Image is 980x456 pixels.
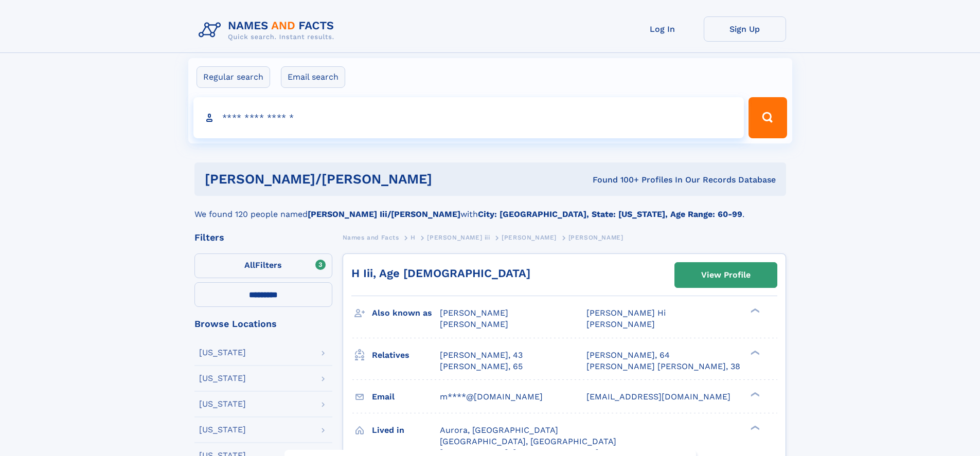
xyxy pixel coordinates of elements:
span: [GEOGRAPHIC_DATA], [GEOGRAPHIC_DATA] [440,436,616,446]
span: [PERSON_NAME] [440,319,508,329]
a: H [411,231,416,244]
label: Regular search [197,66,270,88]
span: [EMAIL_ADDRESS][DOMAIN_NAME] [586,392,730,402]
span: Aurora, [GEOGRAPHIC_DATA] [440,425,558,435]
a: Sign Up [704,16,786,42]
div: We found 120 people named with . [194,196,786,221]
div: Browse Locations [194,319,332,329]
div: [US_STATE] [199,349,246,357]
div: ❯ [748,424,760,431]
span: [PERSON_NAME] [440,308,508,318]
h3: Also known as [372,304,440,322]
span: [PERSON_NAME] iii [427,234,490,241]
span: [PERSON_NAME] [502,234,557,241]
b: City: [GEOGRAPHIC_DATA], State: [US_STATE], Age Range: 60-99 [478,209,742,219]
span: All [244,260,255,270]
span: [PERSON_NAME] Hi [586,308,666,318]
div: Found 100+ Profiles In Our Records Database [512,174,776,186]
label: Filters [194,253,332,278]
div: View Profile [701,263,751,287]
h3: Email [372,388,440,406]
button: Search Button [749,97,787,138]
img: Logo Names and Facts [194,16,343,44]
a: [PERSON_NAME] [PERSON_NAME], 38 [586,361,740,372]
a: [PERSON_NAME], 64 [586,350,670,361]
a: View Profile [675,263,777,287]
div: Filters [194,233,332,242]
a: [PERSON_NAME], 43 [440,350,523,361]
a: [PERSON_NAME], 65 [440,361,523,372]
a: [PERSON_NAME] iii [427,231,490,244]
b: [PERSON_NAME] Iii/[PERSON_NAME] [308,209,460,219]
h3: Lived in [372,422,440,439]
span: [PERSON_NAME] [586,319,655,329]
div: ❯ [748,307,760,314]
input: search input [193,97,744,138]
div: [US_STATE] [199,374,246,382]
span: H [411,234,416,241]
label: Email search [281,66,345,88]
div: [US_STATE] [199,400,246,408]
span: [PERSON_NAME] [568,234,623,241]
h1: [PERSON_NAME]/[PERSON_NAME] [205,173,512,186]
div: [US_STATE] [199,426,246,434]
div: ❯ [748,349,760,356]
a: Names and Facts [343,231,399,244]
div: ❯ [748,391,760,397]
h3: Relatives [372,346,440,364]
a: H Iii, Age [DEMOGRAPHIC_DATA] [351,267,530,280]
a: Log In [621,16,704,42]
a: [PERSON_NAME] [502,231,557,244]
